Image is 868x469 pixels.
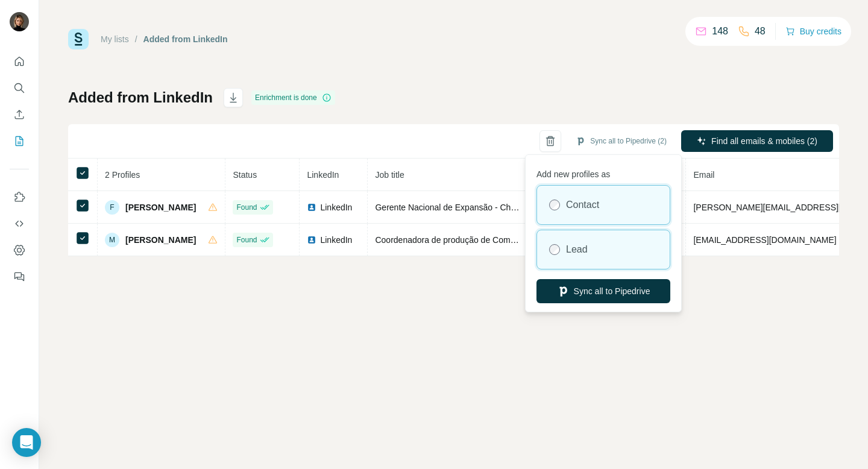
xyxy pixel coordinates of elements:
span: [PERSON_NAME] [125,201,196,213]
img: Surfe Logo [68,29,89,49]
button: Sync all to Pipedrive [536,279,670,303]
span: [EMAIL_ADDRESS][DOMAIN_NAME] [693,235,836,245]
div: M [105,233,119,247]
button: Enrich CSV [10,104,29,125]
span: Job title [375,170,404,180]
span: 2 Profiles [105,170,140,180]
span: Found [236,234,257,245]
button: Quick start [10,51,29,72]
button: Dashboard [10,239,29,261]
button: Sync all to Pipedrive (2) [567,132,675,150]
span: [PERSON_NAME] [125,234,196,246]
button: My lists [10,130,29,152]
a: My lists [101,34,129,44]
img: LinkedIn logo [307,235,316,245]
span: LinkedIn [320,234,352,246]
p: 48 [755,24,766,39]
span: Email [693,170,714,180]
button: Feedback [10,266,29,288]
span: LinkedIn [307,170,339,180]
button: Find all emails & mobiles (2) [681,130,833,152]
button: Buy credits [785,23,841,40]
span: Found [236,202,257,213]
p: 148 [712,24,728,39]
span: Coordenadora de produção de Comunicação Global [375,235,571,245]
img: Avatar [10,12,29,31]
img: LinkedIn logo [307,203,316,212]
span: Gerente Nacional de Expansão - Chilli Beans [375,203,544,212]
span: Status [233,170,257,180]
p: Add new profiles as [536,163,670,180]
div: Added from LinkedIn [143,33,228,45]
button: Use Surfe API [10,213,29,234]
label: Lead [566,242,588,257]
label: Contact [566,198,599,212]
span: LinkedIn [320,201,352,213]
h1: Added from LinkedIn [68,88,213,107]
div: F [105,200,119,215]
button: Use Surfe on LinkedIn [10,186,29,208]
button: Search [10,77,29,99]
div: Open Intercom Messenger [12,428,41,457]
div: Enrichment is done [251,90,335,105]
span: Find all emails & mobiles (2) [711,135,817,147]
li: / [135,33,137,45]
